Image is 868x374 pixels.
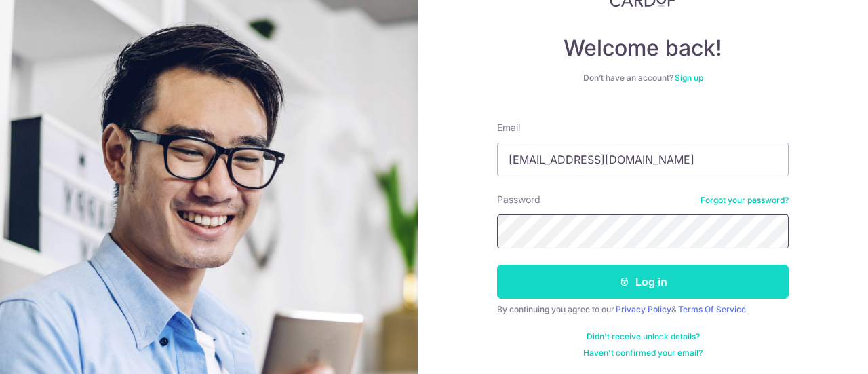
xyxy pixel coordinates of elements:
a: Haven't confirmed your email? [583,348,703,358]
label: Email [497,121,520,134]
div: Don’t have an account? [497,73,789,83]
h4: Welcome back! [497,35,789,62]
a: Didn't receive unlock details? [587,331,700,342]
label: Password [497,193,540,206]
div: By continuing you agree to our & [497,304,789,315]
button: Log in [497,265,789,299]
a: Privacy Policy [616,304,671,314]
a: Forgot your password? [701,195,789,206]
a: Terms Of Service [678,304,746,314]
input: Enter your Email [497,143,789,176]
a: Sign up [675,73,703,83]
